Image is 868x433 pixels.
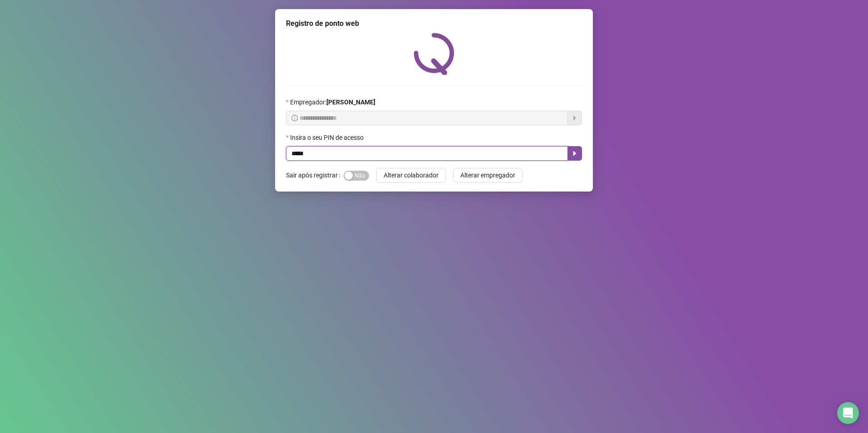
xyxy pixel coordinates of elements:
span: Empregador : [290,97,375,107]
button: Alterar colaborador [376,168,446,182]
div: Registro de ponto web [286,18,582,29]
span: Alterar colaborador [384,170,439,180]
div: Open Intercom Messenger [837,402,859,424]
span: caret-right [571,150,578,157]
strong: [PERSON_NAME] [326,98,375,106]
button: Alterar empregador [453,168,523,182]
label: Sair após registrar [286,168,344,182]
img: QRPoint [414,33,454,75]
label: Insira o seu PIN de acesso [286,133,370,143]
span: Alterar empregador [460,170,515,180]
span: info-circle [291,115,298,121]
